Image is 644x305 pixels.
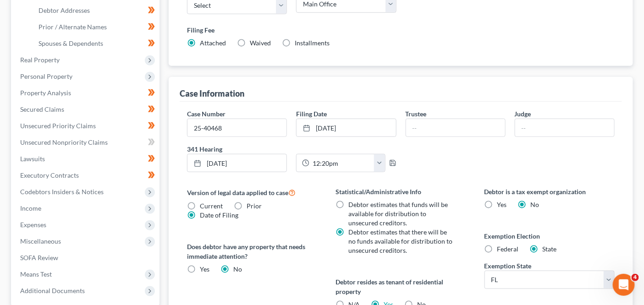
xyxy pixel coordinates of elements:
[200,265,209,273] span: Yes
[13,101,160,118] a: Secured Claims
[309,154,374,172] input: -- : --
[20,56,60,64] span: Real Property
[632,274,639,281] span: 4
[250,39,271,47] span: Waived
[531,201,539,208] span: No
[20,188,104,196] span: Codebtors Insiders & Notices
[515,119,614,136] input: --
[180,88,244,99] div: Case Information
[20,72,72,80] span: Personal Property
[296,109,327,119] label: Filing Date
[200,211,238,219] span: Date of Filing
[20,155,45,163] span: Lawsuits
[20,89,71,97] span: Property Analysis
[182,144,401,154] label: 341 Hearing
[20,221,46,229] span: Expenses
[20,287,85,294] span: Additional Documents
[39,6,90,14] span: Debtor Addresses
[295,39,330,47] span: Installments
[20,270,52,278] span: Means Test
[13,167,160,184] a: Executory Contracts
[20,237,61,245] span: Miscellaneous
[200,202,223,210] span: Current
[39,39,103,47] span: Spouses & Dependents
[31,19,160,35] a: Prior / Alternate Names
[31,35,160,52] a: Spouses & Dependents
[497,201,507,208] span: Yes
[20,204,41,212] span: Income
[39,23,107,31] span: Prior / Alternate Names
[187,25,615,35] label: Filing Fee
[613,274,635,296] iframe: Intercom live chat
[348,201,448,227] span: Debtor estimates that funds will be available for distribution to unsecured creditors.
[484,231,615,241] label: Exemption Election
[20,105,64,113] span: Secured Claims
[20,138,108,146] span: Unsecured Nonpriority Claims
[187,154,286,172] a: [DATE]
[348,228,452,254] span: Debtor estimates that there will be no funds available for distribution to unsecured creditors.
[187,187,317,198] label: Version of legal data applied to case
[13,118,160,134] a: Unsecured Priority Claims
[13,151,160,167] a: Lawsuits
[187,242,317,261] label: Does debtor have any property that needs immediate attention?
[336,277,466,296] label: Debtor resides as tenant of residential property
[406,109,427,119] label: Trustee
[13,250,160,266] a: SOFA Review
[187,119,286,136] input: Enter case number...
[31,2,160,19] a: Debtor Addresses
[543,245,557,253] span: State
[200,39,226,47] span: Attached
[484,187,615,196] label: Debtor is a tax exempt organization
[497,245,519,253] span: Federal
[20,122,96,130] span: Unsecured Priority Claims
[247,202,262,210] span: Prior
[297,119,396,136] a: [DATE]
[484,261,532,271] label: Exemption State
[13,85,160,101] a: Property Analysis
[336,187,466,196] label: Statistical/Administrative Info
[13,134,160,151] a: Unsecured Nonpriority Claims
[406,119,505,136] input: --
[515,109,531,119] label: Judge
[233,265,242,273] span: No
[187,109,226,119] label: Case Number
[20,254,58,261] span: SOFA Review
[20,171,79,179] span: Executory Contracts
